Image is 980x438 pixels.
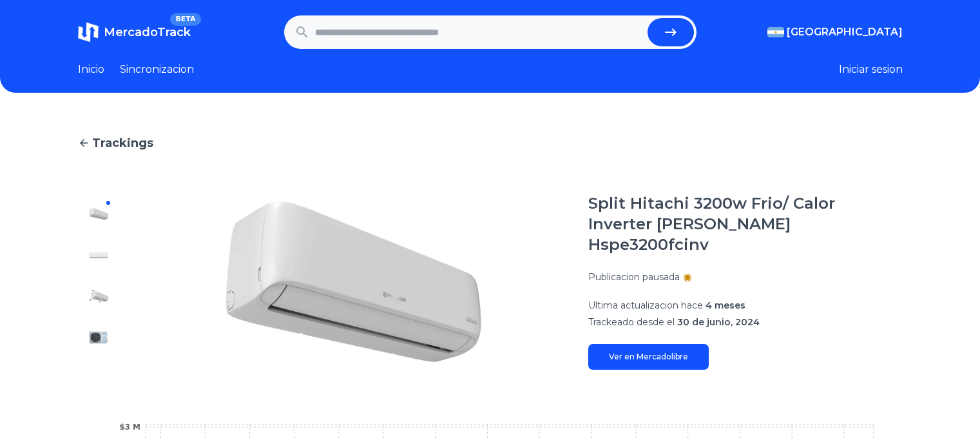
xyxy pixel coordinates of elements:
[588,193,903,255] h1: Split Hitachi 3200w Frio/ Calor Inverter [PERSON_NAME] Hspe3200fcinv
[588,316,675,328] span: Trackeado desde el
[787,24,903,40] span: [GEOGRAPHIC_DATA]
[104,25,191,39] span: MercadoTrack
[92,134,153,152] span: Trackings
[145,193,562,370] img: Split Hitachi 3200w Frio/ Calor Inverter Blanco Hspe3200fcinv
[767,24,903,40] button: [GEOGRAPHIC_DATA]
[78,134,903,152] a: Trackings
[588,344,709,370] a: Ver en Mercadolibre
[88,245,109,265] img: Split Hitachi 3200w Frio/ Calor Inverter Blanco Hspe3200fcinv
[588,300,703,311] span: Ultima actualizacion hace
[88,286,109,307] img: Split Hitachi 3200w Frio/ Calor Inverter Blanco Hspe3200fcinv
[767,27,784,37] img: Argentina
[88,204,109,224] img: Split Hitachi 3200w Frio/ Calor Inverter Blanco Hspe3200fcinv
[78,22,191,43] a: MercadoTrackBETA
[78,22,99,43] img: MercadoTrack
[706,300,745,311] span: 4 meses
[88,327,109,348] img: Split Hitachi 3200w Frio/ Calor Inverter Blanco Hspe3200fcinv
[120,62,194,77] a: Sincronizacion
[170,13,200,26] span: BETA
[839,62,903,77] button: Iniciar sesion
[78,62,104,77] a: Inicio
[588,271,680,283] p: Publicacion pausada
[677,316,760,328] span: 30 de junio, 2024
[119,423,140,432] tspan: $3 M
